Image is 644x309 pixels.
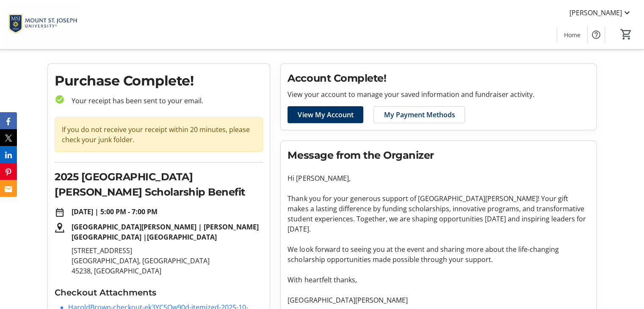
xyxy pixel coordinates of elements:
[287,106,363,123] a: View My Account
[55,117,263,152] div: If you do not receive your receipt within 20 minutes, please check your junk folder.
[287,148,589,163] h2: Message from the Organizer
[564,30,580,39] span: Home
[287,89,589,99] p: View your account to manage your saved information and fundraiser activity.
[557,27,587,43] a: Home
[55,169,263,200] h2: 2025 [GEOGRAPHIC_DATA][PERSON_NAME] Scholarship Benefit
[287,71,589,86] h2: Account Complete!
[588,26,605,43] button: Help
[569,8,622,18] span: [PERSON_NAME]
[373,106,465,123] a: My Payment Methods
[72,246,263,276] p: [STREET_ADDRESS] [GEOGRAPHIC_DATA], [GEOGRAPHIC_DATA] 45238, [GEOGRAPHIC_DATA]
[5,3,80,46] img: Mount St. Joseph University's Logo
[287,244,589,265] p: We look forward to seeing you at the event and sharing more about the life-changing scholarship o...
[55,207,65,218] mat-icon: date_range
[55,286,263,299] h3: Checkout Attachments
[55,94,65,105] mat-icon: check_circle
[55,71,263,91] h1: Purchase Complete!
[287,295,589,305] p: [GEOGRAPHIC_DATA][PERSON_NAME]
[72,207,158,216] strong: [DATE] | 5:00 PM - 7:00 PM
[72,222,259,242] strong: [GEOGRAPHIC_DATA][PERSON_NAME] | [PERSON_NAME][GEOGRAPHIC_DATA] |[GEOGRAPHIC_DATA]
[563,6,639,19] button: [PERSON_NAME]
[287,275,589,285] p: With heartfelt thanks,
[287,193,589,234] p: Thank you for your generous support of [GEOGRAPHIC_DATA][PERSON_NAME]! Your gift makes a lasting ...
[65,96,263,106] p: Your receipt has been sent to your email.
[619,27,634,42] button: Cart
[384,110,455,120] span: My Payment Methods
[298,110,353,120] span: View My Account
[287,173,589,183] p: Hi [PERSON_NAME],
